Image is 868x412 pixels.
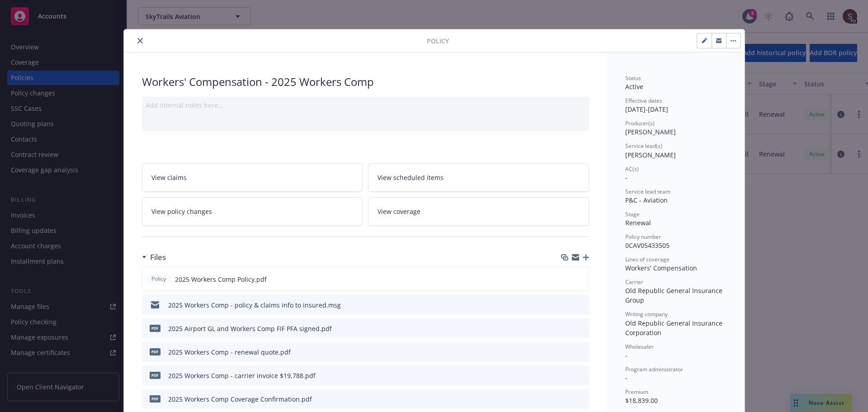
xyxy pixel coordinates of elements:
span: Active [625,82,643,91]
span: View claims [151,173,187,182]
span: [PERSON_NAME] [625,151,676,159]
div: [DATE] - [DATE] [625,97,726,114]
span: Policy [150,275,168,283]
span: Service lead team [625,188,670,195]
span: Writing company [625,310,668,318]
button: close [135,35,146,46]
span: Service lead(s) [625,142,662,150]
span: pdf [150,372,160,379]
div: 2025 Workers Comp - renewal quote.pdf [168,347,291,357]
div: 2025 Workers Comp - policy & claims info to insured.msg [168,300,341,310]
div: Add internal notes here... [146,100,585,110]
button: download file [563,324,570,333]
button: download file [563,371,570,380]
button: download file [563,300,570,310]
button: preview file [577,275,585,284]
span: Stage [625,210,640,218]
span: - [625,351,627,360]
span: pdf [150,395,160,402]
span: [PERSON_NAME] [625,128,676,136]
div: Workers' Compensation [625,263,726,273]
span: Policy [427,36,449,46]
span: View coverage [377,207,420,216]
span: View policy changes [151,207,212,216]
span: P&C - Aviation [625,196,668,204]
button: preview file [577,324,585,333]
span: Old Republic General Insurance Group [625,286,724,304]
span: View scheduled items [377,173,443,182]
span: - [625,374,627,382]
span: Renewal [625,218,651,227]
a: View claims [142,163,363,192]
div: 2025 Workers Comp Coverage Confirmation.pdf [168,394,312,404]
h3: Files [150,251,166,263]
div: Workers' Compensation - 2025 Workers Comp [142,74,589,90]
span: Premium [625,388,648,396]
a: View scheduled items [368,163,589,192]
button: download file [562,275,570,284]
button: preview file [577,347,585,357]
span: 2025 Workers Comp Policy.pdf [175,275,267,284]
div: 2025 Airport GL and Workers Comp FIF PFA signed.pdf [168,324,332,333]
a: View policy changes [142,197,363,226]
button: preview file [577,300,585,310]
button: preview file [577,394,585,404]
span: Producer(s) [625,119,655,127]
span: AC(s) [625,165,639,173]
button: download file [563,347,570,357]
a: View coverage [368,197,589,226]
span: Lines of coverage [625,256,670,263]
span: Old Republic General Insurance Corporation [625,319,724,337]
span: Policy number [625,233,661,241]
div: 2025 Workers Comp - carrier invoice $19,788.pdf [168,371,316,380]
span: Carrier [625,278,643,286]
span: Program administrator [625,365,683,373]
span: Wholesaler [625,343,654,350]
span: 0CAV05433505 [625,241,670,250]
span: Effective dates [625,97,662,104]
div: Files [142,251,166,263]
span: Status [625,74,641,82]
button: preview file [577,371,585,380]
span: - [625,173,627,182]
span: pdf [150,348,160,355]
button: download file [563,394,570,404]
span: pdf [150,325,160,331]
span: $18,839.00 [625,396,658,405]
